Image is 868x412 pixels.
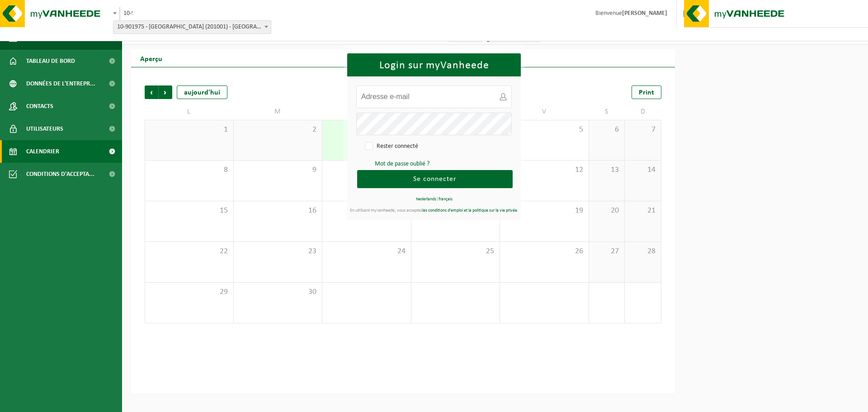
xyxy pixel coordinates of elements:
[500,104,589,120] td: V
[327,246,406,256] span: 24
[238,125,318,135] span: 2
[356,85,512,108] input: Adresse e-mail
[150,287,229,297] span: 29
[150,165,229,175] span: 8
[357,170,513,188] button: Se connecter
[131,49,171,67] h2: Aperçu
[347,197,521,202] div: |
[347,208,521,213] div: En utilisant myVanheede, vous acceptez .
[625,104,661,120] td: D
[622,10,667,17] strong: [PERSON_NAME]
[375,161,429,167] a: Mot de passe oublié ?
[145,85,158,99] span: Précédent
[422,208,517,213] a: les conditions d'emploi et la politique sur la vie privée
[145,104,234,120] td: L
[413,175,457,183] span: Se connecter
[177,85,227,99] div: aujourd'hui
[594,246,620,256] span: 27
[26,118,63,140] span: Utilisateurs
[238,287,318,297] span: 30
[629,165,656,175] span: 14
[238,165,318,175] span: 9
[639,89,654,96] span: Print
[159,85,172,99] span: Suivant
[150,206,229,216] span: 15
[594,165,620,175] span: 13
[589,104,625,120] td: S
[234,104,323,120] td: M
[26,72,95,95] span: Données de l'entrepr...
[119,7,120,20] span: 10-901975 - AVA SINT-JANS-MOLENBEEK (201001) - SINT-JANS-MOLENBEEK
[594,206,620,216] span: 20
[26,140,59,163] span: Calendrier
[505,206,584,216] span: 19
[594,125,620,135] span: 6
[416,246,495,256] span: 25
[113,21,271,33] span: 10-901975 - AVA SINT-JANS-MOLENBEEK (201001) - SINT-JANS-MOLENBEEK
[629,246,656,256] span: 28
[505,125,584,135] span: 5
[505,246,584,256] span: 26
[439,197,453,202] a: français
[363,140,429,153] label: Rester connecté
[327,165,406,175] span: 10
[347,53,521,76] h1: Login sur myVanheede
[150,246,229,256] span: 22
[416,197,436,202] a: Nederlands
[327,125,406,135] span: 3
[26,95,53,118] span: Contacts
[120,7,132,20] span: 10-901975 - AVA SINT-JANS-MOLENBEEK (201001) - SINT-JANS-MOLENBEEK
[505,165,584,175] span: 12
[238,246,318,256] span: 23
[26,50,75,72] span: Tableau de bord
[632,85,661,99] a: Print
[322,104,411,120] td: M
[327,206,406,216] span: 17
[629,125,656,135] span: 7
[26,163,94,185] span: Conditions d'accepta...
[629,206,656,216] span: 21
[150,125,229,135] span: 1
[238,206,318,216] span: 16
